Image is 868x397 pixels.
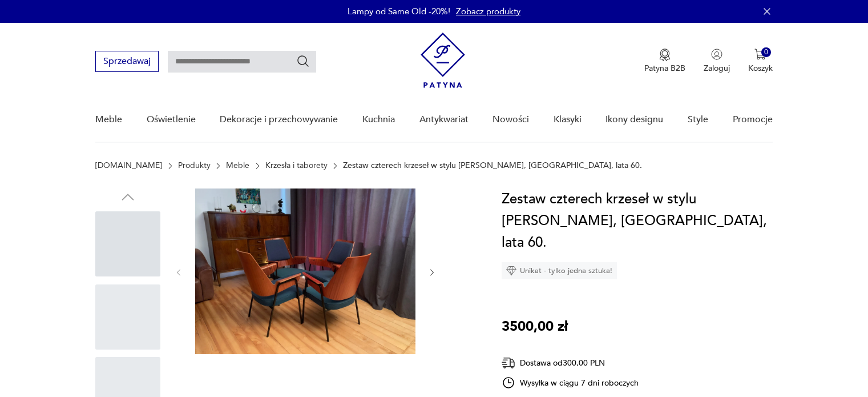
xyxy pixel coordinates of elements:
[265,161,328,170] a: Krzesła i taborety
[95,58,159,66] a: Sprzedawaj
[644,63,685,74] p: Patyna B2B
[419,98,469,142] a: Antykwariat
[502,356,639,370] div: Dostawa od 300,00 PLN
[296,54,310,68] button: Szukaj
[502,189,773,254] h1: Zestaw czterech krzeseł w stylu [PERSON_NAME], [GEOGRAPHIC_DATA], lata 60.
[343,161,642,170] p: Zestaw czterech krzeseł w stylu [PERSON_NAME], [GEOGRAPHIC_DATA], lata 60.
[711,49,722,60] img: Ikonka użytkownika
[688,98,708,142] a: Style
[748,49,773,74] button: 0Koszyk
[226,161,249,170] a: Meble
[502,376,639,390] div: Wysyłka w ciągu 7 dni roboczych
[178,161,211,170] a: Produkty
[761,47,771,57] div: 0
[348,6,450,17] p: Lampy od Same Old -20%!
[95,98,122,142] a: Meble
[554,98,582,142] a: Klasyki
[147,98,196,142] a: Oświetlenie
[95,161,162,170] a: [DOMAIN_NAME]
[492,98,529,142] a: Nowości
[659,49,671,61] img: Ikona medalu
[644,49,685,74] a: Ikona medaluPatyna B2B
[195,189,415,354] img: Zdjęcie produktu Zestaw czterech krzeseł w stylu Hanno Von Gustedta, Austria, lata 60.
[704,63,730,74] p: Zaloguj
[605,98,663,142] a: Ikony designu
[362,98,395,142] a: Kuchnia
[502,262,617,279] div: Unikat - tylko jedna sztuka!
[421,33,465,88] img: Patyna - sklep z meblami i dekoracjami vintage
[95,51,159,72] button: Sprzedawaj
[456,6,520,17] a: Zobacz produkty
[502,356,515,370] img: Ikona dostawy
[704,49,730,74] button: Zaloguj
[506,266,516,276] img: Ikona diamentu
[644,49,685,74] button: Patyna B2B
[754,49,766,60] img: Ikona koszyka
[733,98,773,142] a: Promocje
[502,316,568,338] p: 3500,00 zł
[748,63,773,74] p: Koszyk
[220,98,338,142] a: Dekoracje i przechowywanie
